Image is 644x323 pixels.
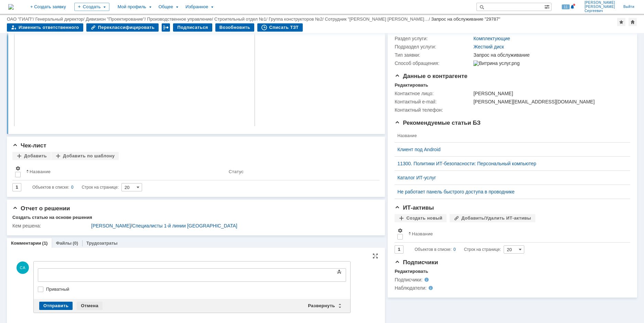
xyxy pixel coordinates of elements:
div: / [325,16,431,22]
span: Объектов в списке: [32,185,69,190]
div: Наблюдатели: [395,285,464,291]
span: 11 [562,4,570,9]
a: Трудозатраты [86,241,118,246]
i: Строк на странице: [415,245,501,254]
span: Рекомендуемые статьи БЗ [395,120,481,126]
a: Жесткий диск [473,44,504,49]
div: Подписчики: [395,277,464,282]
span: Подписчики [395,259,438,266]
span: Настройки [15,166,21,171]
div: Способ обращения: [395,60,472,66]
div: / [214,16,269,22]
div: Тип заявки: [395,52,472,58]
span: Настройки [397,228,403,233]
div: Создать [74,3,109,11]
a: Строительный отдел №1 [214,16,266,22]
div: Добавить в избранное [617,18,625,26]
div: [PERSON_NAME][EMAIL_ADDRESS][DOMAIN_NAME] [473,99,626,104]
div: Редактировать [395,82,428,88]
div: Контактный телефон: [395,107,472,113]
div: Создать статью на основе решения [12,215,92,220]
div: / [35,16,86,22]
a: Клиент под Android [397,147,622,152]
span: Объектов в списке: [415,247,451,252]
div: / [269,16,325,22]
a: Файлы [56,241,72,246]
div: Название [30,169,51,174]
div: Работа с массовостью [162,23,170,32]
a: [PERSON_NAME] [91,223,131,229]
div: Раздел услуги: [395,36,472,41]
a: Комплектующие [473,36,510,41]
div: Контактное лицо: [395,91,472,96]
div: Подраздел услуги: [395,44,472,49]
th: Название [23,163,226,180]
div: Запрос на обслуживание "29787" [431,16,500,22]
span: Отчет о решении [12,205,70,212]
div: На всю страницу [373,253,378,259]
a: Перейти на домашнюю страницу [8,4,14,10]
span: ИТ-активы [395,204,434,211]
i: Строк на странице: [32,183,119,191]
span: Расширенный поиск [544,3,551,10]
span: Данные о контрагенте [395,73,468,79]
a: Каталог ИТ-услуг [397,175,622,180]
th: Название [395,129,625,143]
a: Генеральный директор [35,16,83,22]
div: Статус [229,169,244,174]
a: ОАО "ГИАП" [7,16,33,22]
span: СА [17,261,29,274]
a: Специалисты 1-й линии [GEOGRAPHIC_DATA] [132,223,237,229]
img: Витрина услуг.png [473,60,519,66]
img: logo [8,4,14,10]
a: Не работает панель быстрого доступа в проводнике [397,189,622,194]
div: [PERSON_NAME] [473,91,626,96]
div: Кем решена: [12,223,90,229]
span: [PERSON_NAME] [584,5,615,9]
div: Сделать домашней страницей [629,18,637,26]
th: Статус [226,163,374,180]
div: Редактировать [395,269,428,274]
div: 0 [453,245,456,254]
a: Производственное управление [147,16,212,22]
span: Чек-лист [12,142,46,149]
span: [PERSON_NAME] [584,1,615,5]
div: / [91,223,375,229]
div: Запрос на обслуживание [473,52,626,58]
a: Комментарии [11,241,41,246]
div: Название [412,231,433,236]
a: Группа конструкторов №2 [269,16,322,22]
span: Показать панель инструментов [335,268,343,276]
div: / [86,16,147,22]
div: 0 [71,183,74,191]
th: Название [406,225,625,243]
span: Сергеевич [584,9,615,13]
div: (1) [42,241,48,246]
div: / [147,16,215,22]
div: Контактный e-mail: [395,99,472,104]
label: Приватный [46,287,345,292]
a: Сотрудник "[PERSON_NAME] [PERSON_NAME]… [325,16,429,22]
a: Дивизион "Проектирование" [86,16,144,22]
div: / [7,16,35,22]
a: 11300. Политики ИТ-безопасности: Персональный компьютер [397,161,622,166]
div: (0) [73,241,78,246]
